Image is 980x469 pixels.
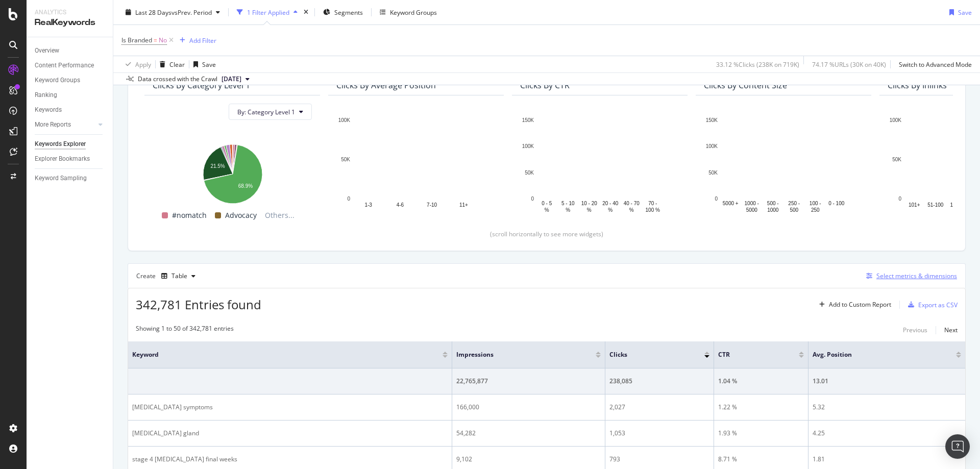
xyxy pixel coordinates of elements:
[247,8,289,16] div: 1 Filter Applied
[132,403,448,412] div: [MEDICAL_DATA] symptoms
[790,207,798,213] text: 500
[347,196,350,202] text: 0
[629,207,634,213] text: %
[828,201,845,206] text: 0 - 100
[157,268,200,284] button: Table
[456,377,601,386] div: 22,765,877
[302,7,310,17] div: times
[136,324,234,336] div: Showing 1 to 50 of 342,781 entries
[767,207,779,213] text: 1000
[35,90,106,101] a: Ranking
[35,139,106,150] a: Keywords Explorer
[225,209,257,221] span: Advocacy
[715,196,718,202] text: 0
[35,75,80,86] div: Keyword Groups
[176,34,216,46] button: Add Filter
[746,207,758,213] text: 5000
[718,350,783,359] span: CTR
[708,170,718,176] text: 50K
[35,60,94,71] div: Content Performance
[154,36,157,44] span: =
[222,75,241,84] span: 2025 Aug. 1st
[723,201,739,206] text: 5000 +
[829,302,891,308] div: Add to Custom Report
[813,377,961,386] div: 13.01
[237,108,295,116] span: By: Category Level 1
[718,429,804,438] div: 1.93 %
[545,207,549,213] text: %
[609,377,709,386] div: 238,085
[788,201,800,206] text: 250 -
[810,201,821,206] text: 100 -
[918,301,958,309] div: Export as CSV
[899,60,972,68] div: Switch to Advanced Mode
[169,60,185,68] div: Clear
[812,60,886,68] div: 74.17 % URLs ( 30K on 40K )
[587,207,592,213] text: %
[121,36,152,44] span: Is Branded
[718,377,804,386] div: 1.04 %
[903,324,927,336] button: Previous
[520,115,679,214] svg: A chart.
[319,4,367,20] button: Segments
[767,201,779,206] text: 500 -
[35,154,90,164] div: Explorer Bookmarks
[927,202,944,208] text: 51-100
[945,434,970,459] div: Open Intercom Messenger
[138,75,217,84] div: Data crossed with the Crawl
[35,45,59,56] div: Overview
[35,90,57,101] div: Ranking
[156,56,185,72] button: Clear
[609,350,689,359] span: Clicks
[189,56,216,72] button: Save
[608,207,612,213] text: %
[35,8,105,17] div: Analytics
[895,56,972,72] button: Switch to Advanced Mode
[522,144,534,150] text: 100K
[459,202,468,208] text: 11+
[35,119,95,130] a: More Reports
[945,4,972,20] button: Save
[813,350,941,359] span: Avg. Position
[531,196,534,202] text: 0
[35,173,106,184] a: Keyword Sampling
[581,201,598,206] text: 10 - 20
[704,115,863,214] svg: A chart.
[646,207,660,213] text: 100 %
[456,350,580,359] span: Impressions
[140,230,953,238] div: (scroll horizontally to see more widgets)
[456,429,601,438] div: 54,282
[35,105,106,115] a: Keywords
[609,455,709,464] div: 793
[261,209,299,221] span: Others...
[890,117,902,123] text: 100K
[338,117,351,123] text: 100K
[229,104,312,120] button: By: Category Level 1
[336,115,496,214] svg: A chart.
[624,201,640,206] text: 40 - 70
[35,75,106,86] a: Keyword Groups
[121,56,151,72] button: Apply
[35,45,106,56] a: Overview
[542,201,552,206] text: 0 - 5
[153,139,312,205] svg: A chart.
[718,455,804,464] div: 8.71 %
[876,271,957,280] div: Select metrics & dimensions
[944,326,958,334] div: Next
[132,455,448,464] div: stage 4 [MEDICAL_DATA] final weeks
[35,154,106,164] a: Explorer Bookmarks
[390,8,437,16] div: Keyword Groups
[813,455,961,464] div: 1.81
[950,202,963,208] text: 16-50
[561,201,575,206] text: 5 - 10
[135,8,171,16] span: Last 28 Days
[609,403,709,412] div: 2,027
[132,350,427,359] span: Keyword
[397,202,404,208] text: 4-6
[522,117,534,123] text: 150K
[898,196,901,202] text: 0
